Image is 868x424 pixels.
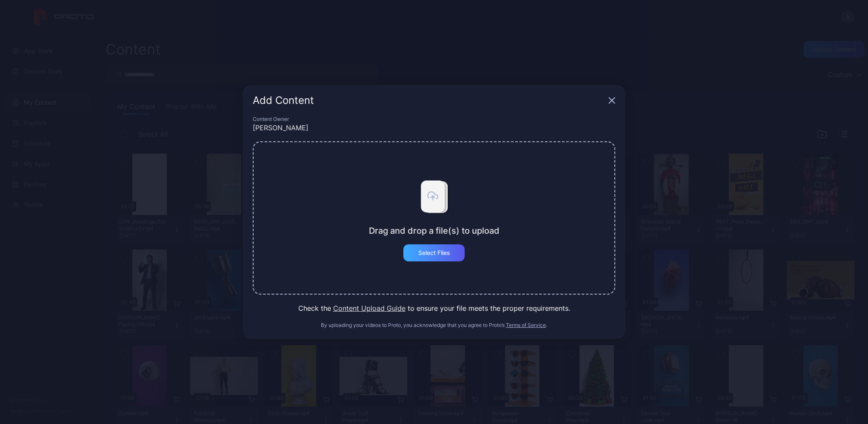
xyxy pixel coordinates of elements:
div: By uploading your videos to Proto, you acknowledge that you agree to Proto’s . [253,322,615,329]
button: Content Upload Guide [333,303,405,313]
div: Add Content [253,95,605,106]
button: Select Files [403,244,465,261]
div: Drag and drop a file(s) to upload [369,226,500,236]
div: Select Files [418,249,450,256]
div: Check the to ensure your file meets the proper requirements. [253,303,615,313]
div: Content Owner [253,116,615,123]
button: Terms of Service [506,322,546,329]
div: [PERSON_NAME] [253,123,615,133]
